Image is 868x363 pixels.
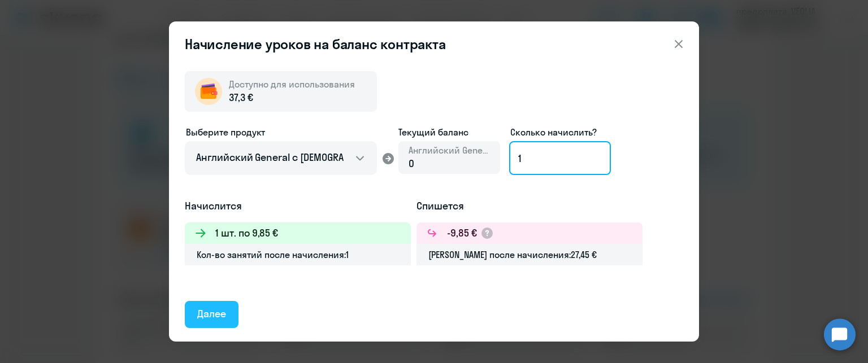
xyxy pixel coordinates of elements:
span: Текущий баланс [398,125,500,139]
span: Доступно для использования [229,78,355,90]
header: Начисление уроков на баланс контракта [169,35,699,53]
span: Выберите продукт [186,126,265,138]
span: Английский General [409,144,490,156]
h3: 1 шт. по 9,85 € [215,226,278,240]
div: [PERSON_NAME] после начисления: 27,45 € [416,244,643,265]
div: Далее [197,307,226,321]
h3: -9,85 € [447,226,477,240]
div: Кол-во занятий после начисления: 1 [185,244,411,265]
span: 0 [409,157,414,170]
button: Далее [185,301,238,328]
img: wallet-circle.png [195,78,222,105]
span: 37,3 € [229,90,253,105]
h5: Начислится [185,199,411,213]
h5: Спишется [416,199,643,213]
span: Сколько начислить? [510,126,597,138]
